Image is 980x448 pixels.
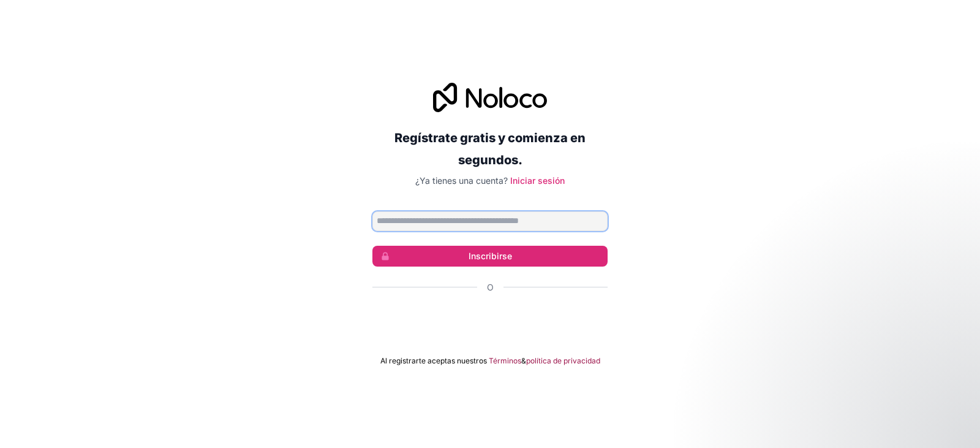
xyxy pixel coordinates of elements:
a: Términos [489,356,521,366]
a: política de privacidad [526,356,600,366]
iframe: Mensaje de notificaciones del intercomunicador [735,356,980,442]
font: Regístrate gratis y comienza en segundos. [394,131,586,167]
iframe: Botón Iniciar sesión con Google [366,307,614,334]
font: Al registrarte aceptas nuestros [380,356,487,365]
a: Iniciar sesión [510,175,565,186]
input: Dirección de correo electrónico [372,211,608,231]
button: Inscribirse [372,246,608,267]
font: Inscribirse [469,251,512,261]
font: O [487,282,494,292]
font: ¿Ya tienes una cuenta? [415,175,508,186]
font: & [521,356,526,365]
font: política de privacidad [526,356,600,365]
font: Términos [489,356,521,365]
